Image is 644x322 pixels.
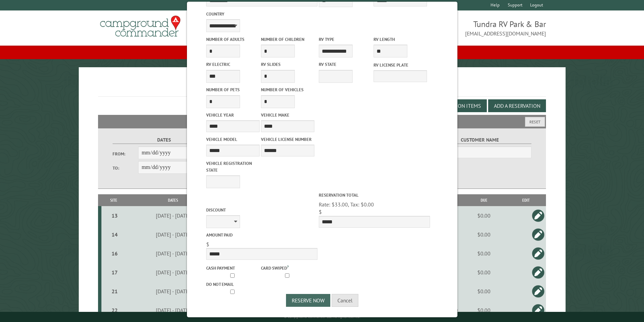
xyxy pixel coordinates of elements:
small: © Campground Commander LLC. All rights reserved. [284,315,360,319]
label: Amount paid [206,232,317,238]
label: RV License Plate [374,62,427,68]
label: Number of Vehicles [261,86,314,93]
label: From: [113,151,138,157]
label: RV Slides [261,61,314,68]
label: Country [206,11,317,17]
div: 17 [104,269,125,276]
label: Dates [113,136,216,144]
label: Cash payment [206,265,260,271]
span: $ [319,208,322,215]
th: Dates [126,194,220,206]
td: $0.00 [462,206,506,225]
label: Number of Pets [206,86,260,93]
label: Do not email [206,281,260,288]
label: Reservation Total [319,192,430,198]
label: RV Electric [206,61,260,68]
div: 21 [104,288,125,295]
th: Due [462,194,506,206]
span: Rate: $33.00, Tax: $0.00 [319,201,374,208]
img: Campground Commander [98,13,183,40]
label: Number of Adults [206,36,260,43]
label: Number of Children [261,36,314,43]
label: RV State [319,61,372,68]
label: Vehicle License Number [261,136,314,143]
a: ? [287,264,289,269]
td: $0.00 [462,244,506,263]
label: Vehicle Model [206,136,260,143]
button: Cancel [332,294,358,307]
div: [DATE] - [DATE] [127,212,219,219]
label: Vehicle Make [261,112,314,118]
div: [DATE] - [DATE] [127,288,219,295]
label: To: [113,165,138,171]
button: Edit Add-on Items [429,99,487,112]
button: Add a Reservation [488,99,546,112]
h2: Filters [98,115,546,128]
label: Vehicle Registration state [206,160,260,173]
div: [DATE] - [DATE] [127,250,219,257]
label: Card swiped [261,264,314,271]
th: Edit [506,194,546,206]
div: [DATE] - [DATE] [127,307,219,314]
label: RV Length [374,36,427,43]
div: [DATE] - [DATE] [127,269,219,276]
label: Discount [206,207,317,213]
td: $0.00 [462,301,506,320]
div: 16 [104,250,125,257]
button: Reserve Now [286,294,330,307]
label: RV Type [319,36,372,43]
button: Reset [525,117,545,127]
div: 14 [104,231,125,238]
span: $ [206,241,209,248]
td: $0.00 [462,282,506,301]
th: Site [101,194,126,206]
div: 22 [104,307,125,314]
td: $0.00 [462,263,506,282]
td: $0.00 [462,225,506,244]
label: Customer Name [428,136,531,144]
div: 13 [104,212,125,219]
div: [DATE] - [DATE] [127,231,219,238]
h1: Reservations [98,78,546,97]
label: Vehicle Year [206,112,260,118]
